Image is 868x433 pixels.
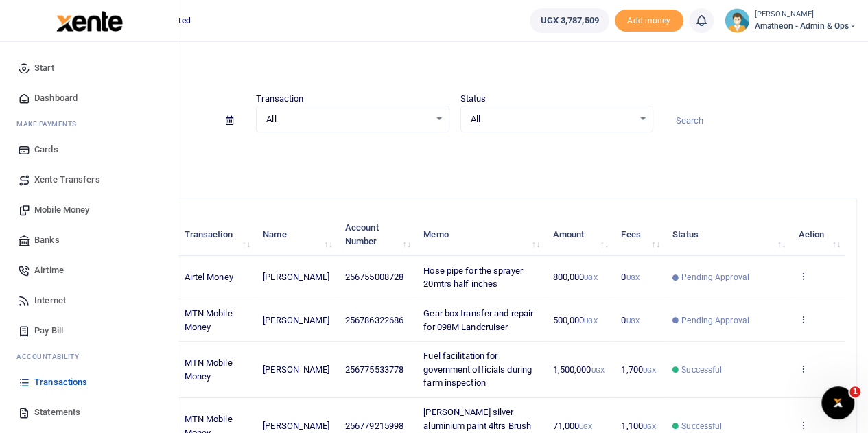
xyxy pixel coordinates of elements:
[725,8,749,33] img: profile-user
[621,421,656,431] span: 1,100
[681,420,722,432] span: Successful
[423,266,523,290] span: Hose pipe for the sprayer 20mtrs half inches
[11,134,167,165] a: Cards
[27,351,79,362] span: countability
[338,213,416,256] th: Account Number: activate to sort column ascending
[52,149,857,163] p: Download
[423,351,532,388] span: Fuel facilitation for government officials during farm inspection
[34,406,80,419] span: Statements
[11,397,167,428] a: Statements
[11,165,167,195] a: Xente Transfers
[615,14,683,25] a: Add money
[545,213,613,256] th: Amount: activate to sort column ascending
[552,421,592,431] span: 71,000
[34,294,66,307] span: Internet
[176,213,255,256] th: Transaction: activate to sort column ascending
[34,91,78,105] span: Dashboard
[11,285,167,316] a: Internet
[345,315,403,325] span: 256786322686
[552,364,604,375] span: 1,500,000
[665,213,790,256] th: Status: activate to sort column ascending
[23,119,77,129] span: ake Payments
[460,92,486,106] label: Status
[263,315,329,325] span: [PERSON_NAME]
[524,8,614,33] li: Wallet ballance
[185,272,233,282] span: Airtel Money
[643,423,656,430] small: UGX
[56,11,123,32] img: logo-large
[263,272,329,282] span: [PERSON_NAME]
[52,59,857,74] h4: Transactions
[621,364,656,375] span: 1,700
[621,272,639,282] span: 0
[626,317,639,325] small: UGX
[34,143,58,156] span: Cards
[471,113,633,126] span: All
[34,264,64,277] span: Airtime
[725,8,857,33] a: profile-user [PERSON_NAME] Amatheon - Admin & Ops
[755,9,857,21] small: [PERSON_NAME]
[11,53,167,83] a: Start
[34,61,54,75] span: Start
[681,364,722,376] span: Successful
[11,195,167,225] a: Mobile Money
[621,315,639,325] span: 0
[591,366,604,374] small: UGX
[185,308,233,332] span: MTN Mobile Money
[579,423,592,430] small: UGX
[11,255,167,285] a: Airtime
[11,367,167,397] a: Transactions
[345,272,403,282] span: 256755008728
[11,346,167,367] li: Ac
[584,274,597,281] small: UGX
[626,274,639,281] small: UGX
[664,109,857,132] input: Search
[11,316,167,346] a: Pay Bill
[821,386,854,419] iframe: Intercom live chat
[255,213,338,256] th: Name: activate to sort column ascending
[681,271,749,283] span: Pending Approval
[681,314,749,327] span: Pending Approval
[540,14,598,27] span: UGX 3,787,509
[345,364,403,375] span: 256775533778
[34,233,60,247] span: Banks
[423,308,533,332] span: Gear box transfer and repair for 098M Landcruiser
[263,364,329,375] span: [PERSON_NAME]
[34,324,63,338] span: Pay Bill
[185,358,233,382] span: MTN Mobile Money
[613,213,665,256] th: Fees: activate to sort column ascending
[755,20,857,32] span: Amatheon - Admin & Ops
[263,421,329,431] span: [PERSON_NAME]
[11,83,167,113] a: Dashboard
[266,113,429,126] span: All
[615,10,683,32] span: Add money
[34,375,87,389] span: Transactions
[552,315,597,325] span: 500,000
[55,15,123,25] a: logo-small logo-large logo-large
[790,213,845,256] th: Action: activate to sort column ascending
[849,386,860,397] span: 1
[615,10,683,32] li: Toup your wallet
[643,366,656,374] small: UGX
[11,225,167,255] a: Banks
[256,92,303,106] label: Transaction
[34,173,100,187] span: Xente Transfers
[416,213,545,256] th: Memo: activate to sort column ascending
[34,203,89,217] span: Mobile Money
[552,272,597,282] span: 800,000
[11,113,167,134] li: M
[584,317,597,325] small: UGX
[530,8,609,33] a: UGX 3,787,509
